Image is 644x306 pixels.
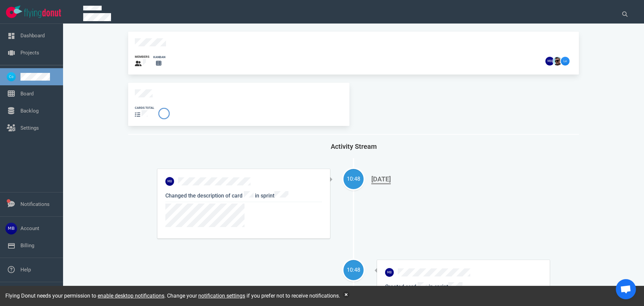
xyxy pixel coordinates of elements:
a: enable desktop notifications [98,293,164,299]
div: Open de chat [616,279,636,299]
a: Account [20,225,39,231]
img: Flying Donut text logo [24,9,61,18]
img: 26 [561,57,570,65]
span: Activity Stream [331,142,377,150]
div: 10:48 [343,175,364,183]
span: . Change your if you prefer not to receive notifications. [164,293,340,299]
a: Board [20,91,34,97]
a: Help [20,267,31,273]
div: cards total [135,106,154,110]
span: Flying Donut needs your permission to [5,293,164,299]
a: Dashboard [20,33,45,39]
span: in sprint [429,283,463,290]
img: 26 [165,177,174,186]
img: 26 [385,268,394,277]
div: kanban [153,55,165,59]
img: 26 [553,57,562,65]
a: members [135,55,149,68]
p: Changed the description of card [165,191,322,230]
div: [DATE] [371,175,391,184]
a: Backlog [20,108,39,114]
a: Projects [20,50,39,56]
span: in sprint [255,192,289,199]
img: 26 [545,57,554,65]
a: Settings [20,125,39,131]
a: notification settings [198,293,245,299]
a: Billing [20,243,34,249]
a: Notifications [20,201,50,207]
p: Created card [385,282,542,291]
div: members [135,55,149,59]
div: 10:48 [343,266,364,274]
